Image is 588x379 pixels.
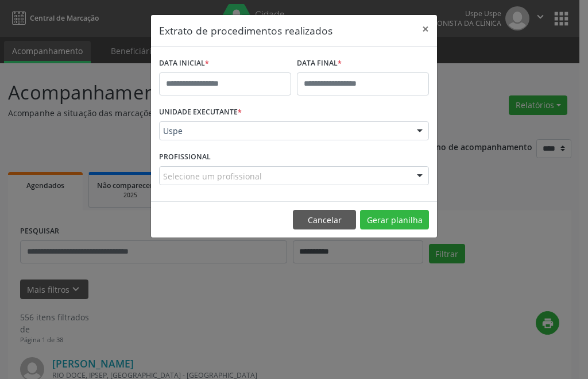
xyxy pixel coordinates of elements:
label: DATA FINAL [297,55,342,72]
label: DATA INICIAL [159,55,209,72]
button: Close [414,15,437,43]
label: PROFISSIONAL [159,148,211,166]
h5: Extrato de procedimentos realizados [159,23,332,38]
button: Gerar planilha [360,210,429,229]
label: UNIDADE EXECUTANTE [159,104,242,121]
span: Uspe [163,125,405,137]
span: Selecione um profissional [163,170,262,182]
button: Cancelar [293,210,356,229]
